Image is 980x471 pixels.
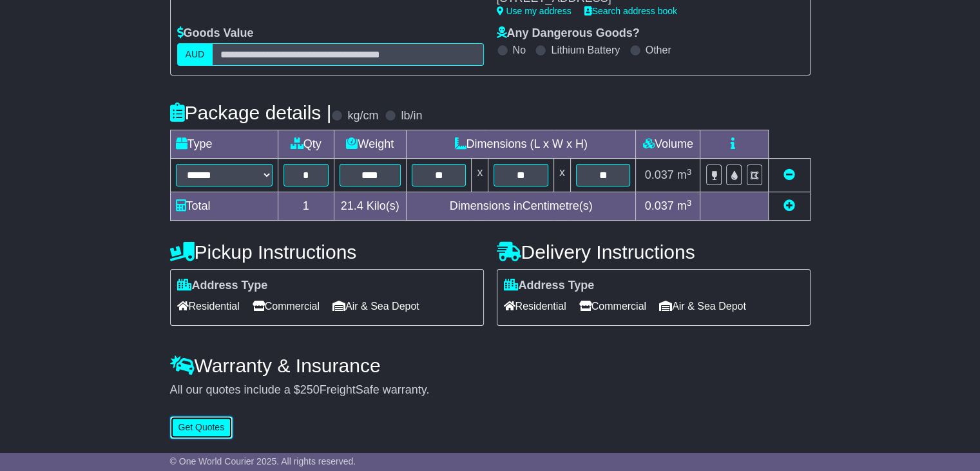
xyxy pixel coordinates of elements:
span: 0.037 [645,199,674,212]
sup: 3 [687,198,692,208]
a: Use my address [497,6,572,16]
label: Address Type [504,279,595,293]
span: m [677,168,692,181]
td: x [553,159,570,192]
span: Residential [504,296,566,316]
span: Commercial [253,296,320,316]
td: Weight [334,130,406,159]
label: lb/in [401,109,422,123]
button: Get Quotes [170,416,233,439]
td: Volume [636,130,700,159]
span: Residential [177,296,240,316]
td: Type [170,130,278,159]
h4: Pickup Instructions [170,241,484,263]
span: © One World Courier 2025. All rights reserved. [170,456,356,466]
span: Air & Sea Depot [659,296,746,316]
td: Dimensions in Centimetre(s) [406,192,636,221]
a: Search address book [584,6,677,16]
span: 250 [300,383,320,396]
label: AUD [177,43,213,66]
td: Kilo(s) [334,192,406,221]
div: All our quotes include a $ FreightSafe warranty. [170,383,811,397]
span: Commercial [579,296,646,316]
a: Remove this item [783,168,795,181]
sup: 3 [687,167,692,177]
label: Other [646,44,671,56]
td: Total [170,192,278,221]
span: 21.4 [341,199,363,212]
label: Address Type [177,279,268,293]
h4: Package details | [170,102,332,123]
label: Lithium Battery [551,44,620,56]
a: Add new item [783,199,795,212]
span: Air & Sea Depot [332,296,419,316]
label: Goods Value [177,26,254,41]
td: Qty [278,130,334,159]
span: m [677,199,692,212]
h4: Warranty & Insurance [170,355,811,376]
td: x [472,159,488,192]
span: 0.037 [645,168,674,181]
label: Any Dangerous Goods? [497,26,640,41]
label: No [513,44,526,56]
label: kg/cm [347,109,378,123]
td: Dimensions (L x W x H) [406,130,636,159]
td: 1 [278,192,334,221]
h4: Delivery Instructions [497,241,811,263]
